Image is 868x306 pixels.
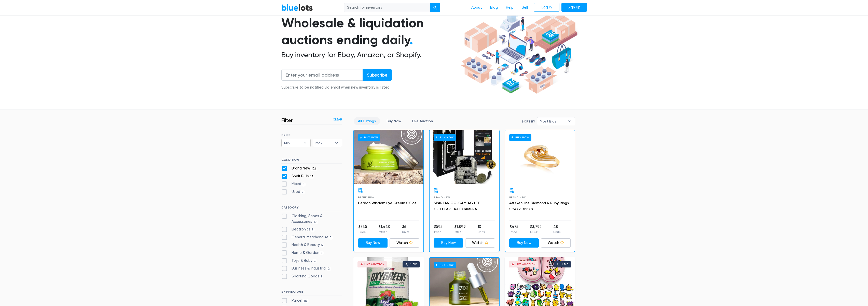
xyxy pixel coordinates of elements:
h6: CATEGORY [281,206,342,211]
li: 10 [478,224,485,234]
li: $475 [510,224,518,234]
h6: SHIPPING UNIT [281,290,342,296]
a: Clear [333,117,342,122]
p: Units [402,230,409,234]
label: Clothing, Shoes & Accessories [281,213,342,224]
input: Search for inventory [344,3,430,12]
label: Used [281,189,305,195]
a: Help [502,3,518,13]
b: ▾ [300,139,310,147]
a: About [467,3,486,13]
h1: Wholesale & liquidation auctions ending daily [281,15,459,48]
label: Home & Garden [281,250,324,256]
li: 36 [402,224,409,234]
p: Price [434,230,443,234]
label: Sort By [522,119,535,124]
span: Brand New [509,196,526,199]
a: Sell [518,3,532,13]
label: Brand New [281,166,318,171]
div: 1 bid [562,263,569,266]
span: Brand New [358,196,375,199]
p: Units [553,230,560,234]
h6: Buy Now [434,134,456,141]
div: Subscribe to be notified via email when new inventory is listed. [281,85,392,90]
a: Watch [465,238,495,248]
span: . [410,32,413,47]
div: Live Auction [364,263,384,266]
span: 113 [302,299,309,303]
span: 3 [319,251,324,255]
a: Buy Now [358,238,388,248]
a: Live Auction [408,117,437,125]
li: $345 [359,224,367,234]
h6: CONDITION [281,158,342,164]
label: Sporting Goods [281,274,324,279]
a: Buy Now [509,238,539,248]
p: MSRP [530,230,542,234]
h3: Filter [281,117,293,123]
li: $1,440 [379,224,390,234]
li: 48 [553,224,560,234]
label: Parcel [281,298,309,303]
label: Toys & Baby [281,258,317,264]
li: $1,899 [454,224,466,234]
span: Min [284,139,301,147]
p: MSRP [454,230,466,234]
span: 3 [301,182,306,187]
b: ▾ [564,117,575,125]
h6: Buy Now [509,134,531,141]
h6: Buy Now [358,134,380,141]
a: Buy Now [382,117,406,125]
label: Health & Beauty [281,242,325,248]
p: Price [510,230,518,234]
label: Mixed [281,181,306,187]
a: BlueLots [281,4,313,11]
label: Electronics [281,227,315,232]
a: Log In [534,3,559,12]
span: 1 [319,275,324,279]
a: Buy Now [354,130,423,184]
h6: Buy Now [434,262,456,268]
input: Enter your email address [281,69,363,81]
p: Price [359,230,367,234]
input: Subscribe [363,69,392,81]
span: Most Bids [540,117,565,125]
a: Herban Wisdom Eye Cream 0.5 oz [358,201,416,205]
span: 13 [309,175,315,179]
p: MSRP [379,230,390,234]
li: $595 [434,224,443,234]
a: Watch [390,238,419,248]
span: 5 [320,243,325,248]
li: $3,792 [530,224,542,234]
span: 3 [312,259,317,263]
a: 48 Genuine Diamond & Ruby Rings Sizes 6 thru 8 [509,201,569,211]
div: 1 bid [410,263,417,266]
span: 87 [312,220,319,224]
a: Buy Now [434,238,463,248]
h2: Buy inventory for Ebay, Amazon, or Shopify. [281,51,459,59]
p: Units [478,230,485,234]
label: Business & Industrial [281,266,332,271]
a: SPARTAN GO-CAM 4G LTE CELLULAR TRAIL CAMERA [434,201,480,211]
b: ▾ [331,139,342,147]
span: 9 [310,228,315,232]
span: Max [315,139,332,147]
a: All Listings [354,117,380,125]
a: Buy Now [505,130,575,184]
a: Watch [541,238,571,248]
h6: PRICE [281,133,342,137]
img: hero-ee84e7d0318cb26816c560f6b4441b76977f77a177738b4e94f68c95b2b83dbb.png [459,3,579,96]
span: 102 [310,167,318,171]
span: 5 [328,236,333,240]
span: 2 [326,267,332,271]
a: Sign Up [561,3,587,12]
label: Shelf Pulls [281,174,315,179]
label: General Merchandise [281,235,333,240]
a: Buy Now [430,130,499,184]
span: 2 [300,190,305,194]
span: Brand New [434,196,450,199]
a: Blog [486,3,502,13]
div: Live Auction [516,263,536,266]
